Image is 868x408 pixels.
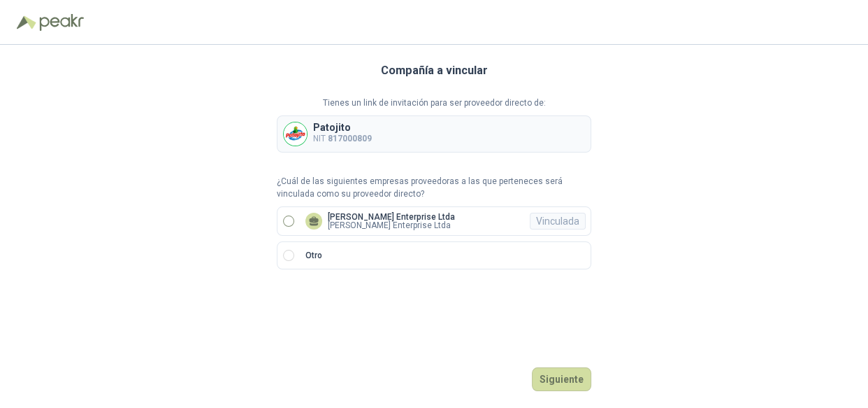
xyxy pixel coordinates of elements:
p: [PERSON_NAME] Enterprise Ltda [328,221,455,230]
div: Vinculada [530,213,586,230]
p: NIT [313,132,372,146]
button: Siguiente [532,367,591,391]
p: Tienes un link de invitación para ser proveedor directo de: [277,97,591,110]
p: ¿Cuál de las siguientes empresas proveedoras a las que perteneces será vinculada como su proveedo... [277,175,591,202]
img: Logo [17,15,36,29]
p: Otro [305,249,322,262]
b: 817000809 [328,134,372,143]
img: Peakr [39,14,84,31]
h3: Compañía a vincular [381,62,488,80]
img: Company Logo [284,122,307,146]
p: [PERSON_NAME] Enterprise Ltda [328,213,455,221]
p: Patojito [313,122,372,132]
